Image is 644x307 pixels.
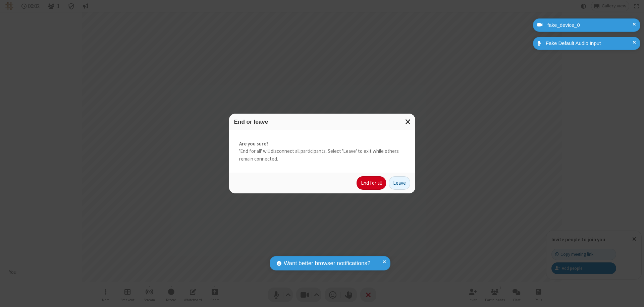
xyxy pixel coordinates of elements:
[543,40,635,47] div: Fake Default Audio Input
[284,259,370,268] span: Want better browser notifications?
[357,176,386,190] button: End for all
[229,130,415,173] div: 'End for all' will disconnect all participants. Select 'Leave' to exit while others remain connec...
[234,119,410,125] h3: End or leave
[389,176,410,190] button: Leave
[401,114,415,130] button: Close modal
[545,21,635,29] div: fake_device_0
[239,140,405,148] strong: Are you sure?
